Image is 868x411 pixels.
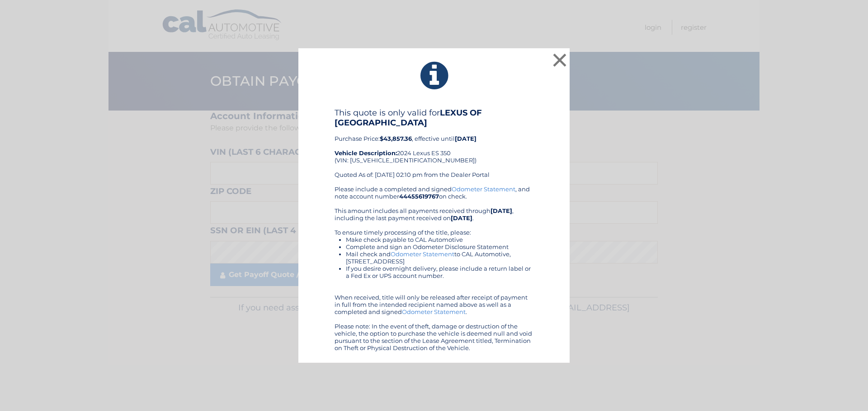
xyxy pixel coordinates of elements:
h4: This quote is only valid for [335,108,533,128]
b: LEXUS OF [GEOGRAPHIC_DATA] [335,108,482,128]
a: Odometer Statement [391,250,454,258]
b: $43,857.36 [380,135,412,142]
a: Odometer Statement [402,308,466,315]
a: Odometer Statement [452,185,515,193]
b: [DATE] [455,135,476,142]
li: Make check payable to CAL Automotive [346,236,533,243]
b: 44455619767 [399,193,439,200]
li: Complete and sign an Odometer Disclosure Statement [346,243,533,250]
b: [DATE] [491,207,512,214]
strong: Vehicle Description: [335,149,397,157]
li: If you desire overnight delivery, please include a return label or a Fed Ex or UPS account number. [346,265,533,279]
div: Please include a completed and signed , and note account number on check. This amount includes al... [335,185,533,351]
button: × [551,51,569,69]
div: Purchase Price: , effective until 2024 Lexus ES 350 (VIN: [US_VEHICLE_IDENTIFICATION_NUMBER]) Quo... [335,108,533,185]
li: Mail check and to CAL Automotive, [STREET_ADDRESS] [346,250,533,265]
b: [DATE] [451,214,472,222]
